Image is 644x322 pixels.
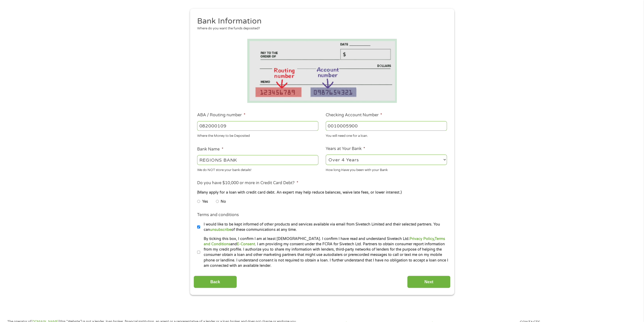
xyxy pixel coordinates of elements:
img: Routing number location [247,39,397,103]
a: Terms and Conditions [204,237,445,246]
div: We do NOT store your bank details! [197,166,318,173]
label: No [221,199,226,204]
div: Where the Money to be Deposited [197,132,318,139]
label: Years at Your Bank [326,146,365,151]
label: Checking Account Number [326,112,382,118]
a: E-Consent [237,242,255,246]
a: Privacy Policy [409,237,434,241]
label: Bank Name [197,147,223,152]
label: Terms and conditions [197,212,239,218]
input: Next [407,276,450,288]
h2: Bank Information [197,16,443,26]
label: ABA / Routing number [197,112,245,118]
label: I would like to be kept informed of other products and services available via email from Sivetech... [200,222,448,233]
label: By ticking this box, I confirm I am at least [DEMOGRAPHIC_DATA]. I confirm I have read and unders... [200,236,448,269]
input: Back [194,276,237,288]
a: unsubscribe [210,228,231,232]
div: Where do you want the funds deposited? [197,26,443,31]
label: Do you have $10,000 or more in Credit Card Debt? [197,180,298,186]
div: How long Have you been with your Bank [326,166,447,173]
input: 263177916 [197,121,318,131]
div: (Many apply for a loan with credit card debt. An expert may help reduce balances, waive late fees... [197,190,447,195]
div: You will need one for a loan. [326,132,447,139]
input: 345634636 [326,121,447,131]
label: Yes [202,199,208,204]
